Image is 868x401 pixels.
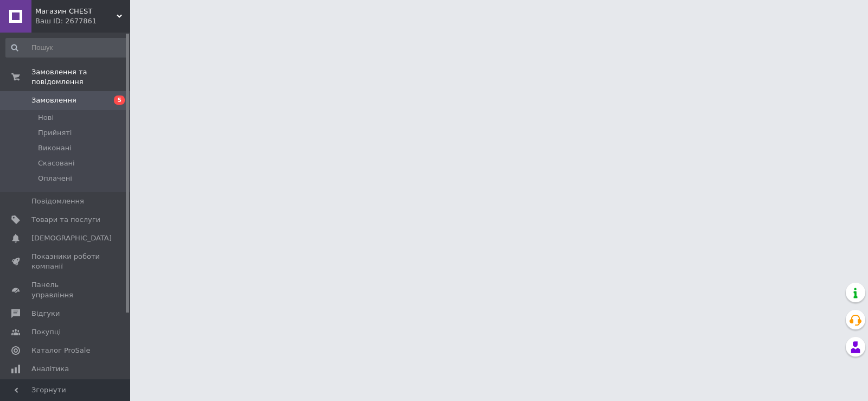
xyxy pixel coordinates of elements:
[38,113,54,123] span: Нові
[31,233,112,243] span: [DEMOGRAPHIC_DATA]
[31,196,84,206] span: Повідомлення
[38,128,72,138] span: Прийняті
[38,158,75,168] span: Скасовані
[38,143,72,153] span: Виконані
[5,38,128,58] input: Пошук
[31,252,100,271] span: Показники роботи компанії
[35,7,117,16] span: Магазин CHEST
[31,280,100,300] span: Панель управління
[31,67,130,87] span: Замовлення та повідомлення
[31,215,100,225] span: Товари та послуги
[31,346,90,355] span: Каталог ProSale
[31,96,76,105] span: Замовлення
[38,174,72,183] span: Оплачені
[31,309,60,319] span: Відгуки
[31,364,69,374] span: Аналітика
[35,16,130,26] div: Ваш ID: 2677861
[31,327,61,337] span: Покупці
[114,96,125,105] span: 5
